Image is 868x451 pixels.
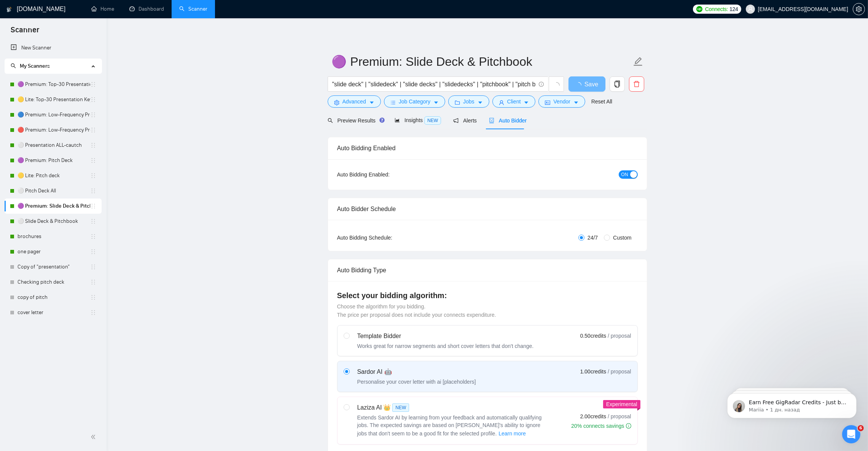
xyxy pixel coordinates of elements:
[5,92,102,107] li: 🟡 Lite: Top-30 Presentation Keywords
[580,332,606,340] span: 0.50 credits
[11,63,16,68] span: search
[18,153,90,168] a: 🟣 Premium: Pitch Deck
[90,264,96,270] span: holder
[90,294,96,300] span: holder
[621,170,628,179] span: ON
[18,138,90,153] a: ⚪ Presentation ALL-cautch
[390,100,396,105] span: bars
[498,429,526,438] button: Laziza AI NEWExtends Sardor AI by learning from your feedback and automatically qualifying jobs. ...
[18,244,90,259] a: one pager
[90,188,96,194] span: holder
[369,100,374,105] span: caret-down
[337,170,437,179] div: Auto Bidding Enabled:
[18,290,90,305] a: copy of pitch
[18,183,90,199] a: ⚪ Pitch Deck All
[332,79,535,89] input: Search Freelance Jobs...
[448,95,489,108] button: folderJobscaret-down
[489,118,527,124] span: Auto Bidder
[90,233,96,240] span: holder
[626,423,631,429] span: info-circle
[357,414,542,437] span: Extends Sardor AI by learning from your feedback and automatically qualifying jobs. The expected ...
[90,142,96,148] span: holder
[395,117,441,123] span: Insights
[629,76,644,92] button: delete
[357,367,476,376] div: Sardor AI 🤖
[853,3,865,15] button: setting
[5,183,102,199] li: ⚪ Pitch Deck All
[610,233,634,242] span: Custom
[5,122,102,138] li: 🔴 Premium: Low-Frequency Presentations
[18,107,90,122] a: 🔵 Premium: Low-Frequency Presentations
[5,244,102,259] li: one pager
[91,6,114,12] a: homeHome
[853,6,865,12] a: setting
[5,259,102,275] li: Copy of "presentation"
[357,403,548,412] div: Laziza AI
[748,6,753,12] span: user
[90,249,96,255] span: holder
[90,218,96,224] span: holder
[18,214,90,229] a: ⚪ Slide Deck & Pitchbook
[6,3,12,16] img: logo
[492,95,536,108] button: userClientcaret-down
[357,342,534,350] div: Works great for narrow segments and short cover letters that don't change.
[337,259,638,281] div: Auto Bidding Type
[90,81,96,87] span: holder
[606,401,637,407] span: Experimental
[5,214,102,229] li: ⚪ Slide Deck & Pitchbook
[580,367,606,376] span: 1.00 credits
[91,433,98,441] span: double-left
[5,153,102,168] li: 🟣 Premium: Pitch Deck
[569,76,605,92] button: Save
[129,6,164,12] a: dashboardDashboard
[453,118,459,123] span: notification
[575,82,585,88] span: loading
[18,275,90,290] a: Checking pitch deck
[90,310,96,316] span: holder
[853,6,865,12] span: setting
[379,117,385,124] div: Tooltip anchor
[18,77,90,92] a: 🟣 Premium: Top-30 Presentation Keywords
[337,198,638,220] div: Auto Bidder Schedule
[591,97,612,106] a: Reset All
[328,95,381,108] button: settingAdvancedcaret-down
[729,5,738,13] span: 124
[5,24,45,40] span: Scanner
[11,63,50,69] span: My Scanners
[90,203,96,209] span: holder
[5,275,102,290] li: Checking pitch deck
[610,76,625,92] button: copy
[179,6,207,12] a: searchScanner
[5,290,102,305] li: copy of pitch
[553,82,560,89] span: loading
[585,79,598,89] span: Save
[328,118,333,123] span: search
[90,157,96,164] span: holder
[392,403,409,412] span: NEW
[11,40,96,56] a: New Scanner
[337,290,638,301] h4: Select your bidding algorithm:
[5,229,102,244] li: brochures
[18,199,90,214] a: 🟣 Premium: Slide Deck & Pitchbook
[507,97,521,106] span: Client
[357,332,534,341] div: Template Bidder
[18,168,90,183] a: 🟡 Lite: Pitch deck
[5,138,102,153] li: ⚪ Presentation ALL-cautch
[337,303,496,318] span: Choose the algorithm for you bidding. The price per proposal does not include your connects expen...
[608,413,631,420] span: / proposal
[18,92,90,107] a: 🟡 Lite: Top-30 Presentation Keywords
[90,97,96,103] span: holder
[5,199,102,214] li: 🟣 Premium: Slide Deck & Pitchbook
[573,100,579,105] span: caret-down
[545,100,550,105] span: idcard
[90,279,96,285] span: holder
[463,97,475,106] span: Jobs
[20,63,50,69] span: My Scanners
[705,5,728,13] span: Connects:
[842,425,860,443] iframe: Intercom live chat
[342,97,366,106] span: Advanced
[608,368,631,375] span: / proposal
[18,122,90,138] a: 🔴 Premium: Low-Frequency Presentations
